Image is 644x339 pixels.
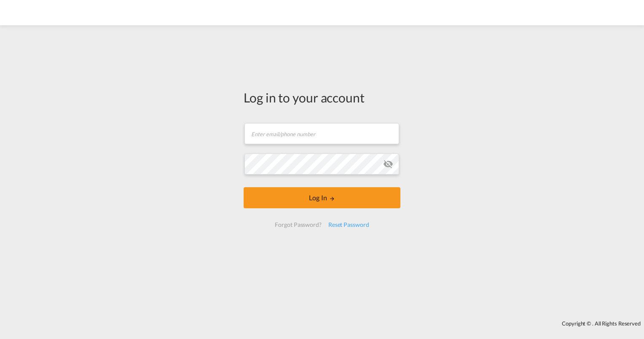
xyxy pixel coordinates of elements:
[244,123,399,144] input: Enter email/phone number
[271,217,325,232] div: Forgot Password?
[325,217,373,232] div: Reset Password
[244,89,400,106] div: Log in to your account
[383,159,393,169] md-icon: icon-eye-off
[244,187,400,208] button: LOGIN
